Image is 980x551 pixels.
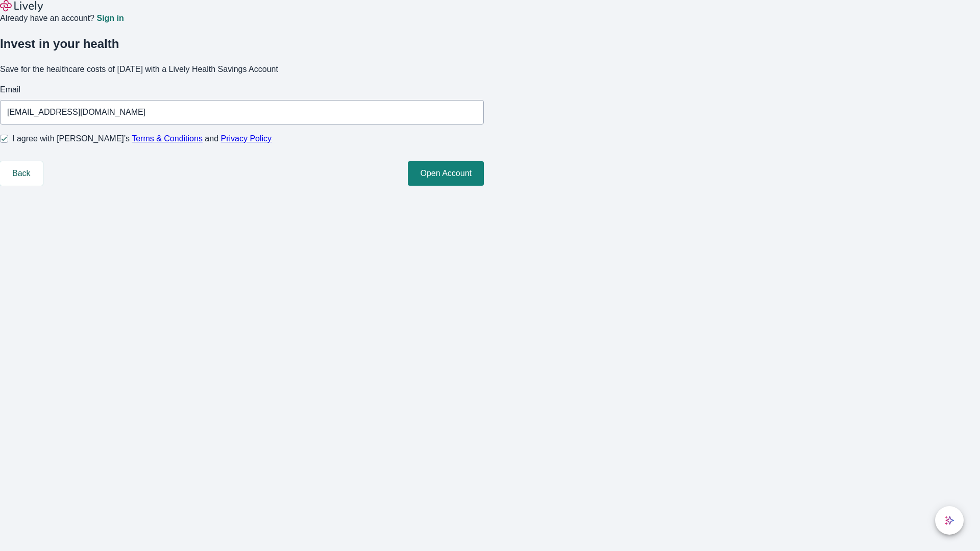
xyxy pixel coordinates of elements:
button: chat [935,506,964,535]
button: Open Account [408,161,484,186]
a: Privacy Policy [221,134,272,143]
a: Sign in [96,14,124,22]
span: I agree with [PERSON_NAME]’s and [12,133,272,145]
a: Terms & Conditions [132,134,203,143]
svg: Lively AI Assistant [944,515,954,525]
